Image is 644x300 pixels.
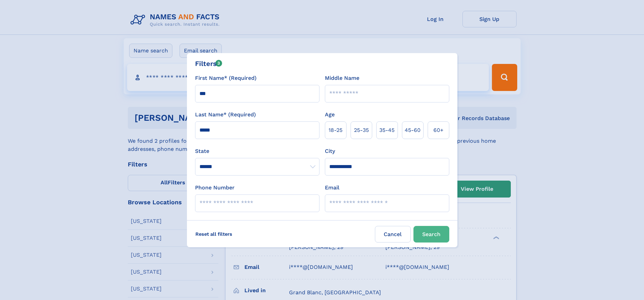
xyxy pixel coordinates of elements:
[375,226,411,243] label: Cancel
[325,111,335,119] label: Age
[405,126,421,134] span: 45‑60
[413,226,449,243] button: Search
[195,74,257,82] label: First Name* (Required)
[325,184,339,192] label: Email
[195,111,256,119] label: Last Name* (Required)
[195,184,235,192] label: Phone Number
[191,226,237,242] label: Reset all filters
[325,147,335,155] label: City
[354,126,369,134] span: 25‑35
[325,74,359,82] label: Middle Name
[379,126,395,134] span: 35‑45
[195,59,222,69] div: Filters
[195,147,319,155] label: State
[329,126,342,134] span: 18‑25
[433,126,444,134] span: 60+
